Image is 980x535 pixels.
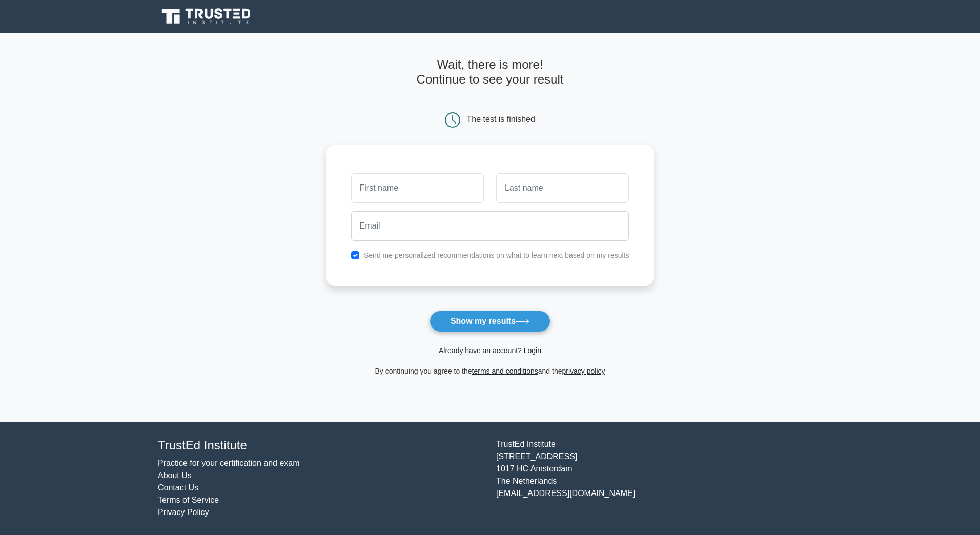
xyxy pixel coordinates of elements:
div: By continuing you agree to the and the [320,365,660,377]
a: Practice for your certification and exam [158,459,300,467]
label: Send me personalized recommendations on what to learn next based on my results [364,251,629,259]
h4: Wait, there is more! Continue to see your result [326,57,654,87]
button: Show my results [430,311,550,332]
a: Terms of Service [158,496,219,504]
input: First name [351,173,484,203]
a: terms and conditions [472,367,538,375]
h4: TrustEd Institute [158,438,484,453]
input: Last name [496,173,629,203]
div: The test is finished [467,115,535,124]
a: Already have an account? Login [439,346,541,355]
div: TrustEd Institute [STREET_ADDRESS] 1017 HC Amsterdam The Netherlands [EMAIL_ADDRESS][DOMAIN_NAME] [490,438,828,519]
a: Privacy Policy [158,508,209,517]
a: privacy policy [562,367,605,375]
a: About Us [158,471,192,480]
a: Contact Us [158,483,198,492]
input: Email [351,211,629,241]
